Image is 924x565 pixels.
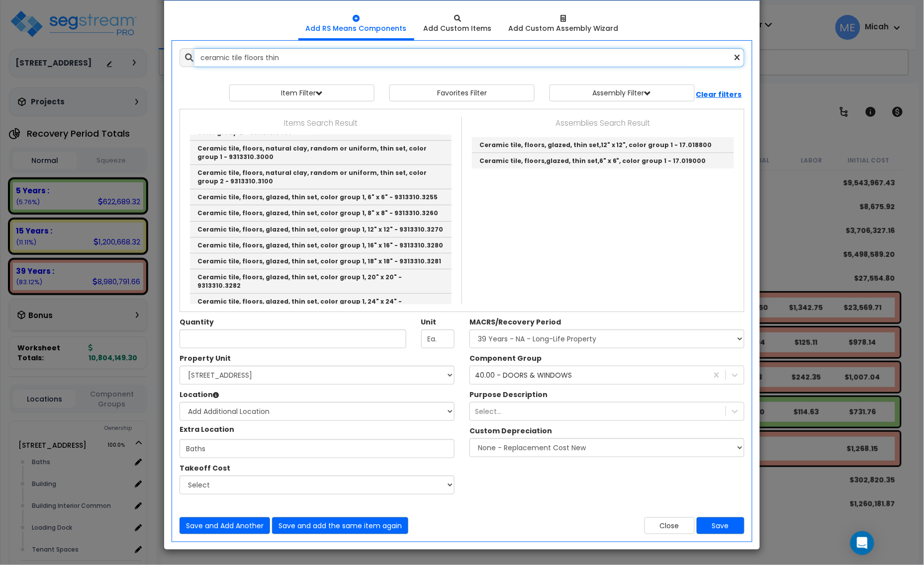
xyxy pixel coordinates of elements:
input: Search [194,48,744,67]
button: Close [645,517,695,534]
button: Save [697,517,744,534]
a: Ceramic tile, floors, natural clay, random or uniform, thin set, color group 1 - 9313310.3000 [190,141,452,165]
p: Assemblies Search Result [469,117,737,130]
button: Save and Add Another [180,517,270,534]
div: Add Custom Items [424,23,492,33]
label: The Custom Item Descriptions in this Dropdown have been designated as 'Takeoff Costs' within thei... [180,463,230,473]
b: Clear filters [696,89,742,99]
a: Ceramic tile, floors,glazed, thin set,6" x 6", color group 1 - 17.019000 [472,153,734,168]
select: The Custom Item Descriptions in this Dropdown have been designated as 'Takeoff Costs' within thei... [180,476,455,494]
div: Select... [475,406,501,416]
a: Ceramic tile, floors, glazed, thin set, color group 1, 16" x 16" - 9313310.3280 [190,238,452,253]
label: Custom Depreciation [469,426,552,436]
div: Add RS Means Components [306,23,407,33]
button: Item Filter [229,84,374,101]
label: MACRS/Recovery Period [469,317,561,327]
label: Component Group [469,353,542,363]
a: Ceramic tile, floors, glazed, thin set, color group 1, 18" x 18" - 9313310.3281 [190,253,452,269]
button: Save and add the same item again [272,517,408,534]
button: Assembly Filter [550,84,695,101]
a: Ceramic tile, floors, glazed, thin set, color group 1, 8" x 8" - 9313310.3260 [190,205,452,221]
label: A Purpose Description Prefix can be used to customize the Item Description that will be shown in ... [469,390,548,400]
label: Property Unit [180,353,231,363]
button: Favorites Filter [389,84,535,101]
div: Open Intercom Messenger [850,531,874,555]
div: 40.00 - DOORS & WINDOWS [475,370,572,380]
label: Location [180,390,219,400]
label: Extra Location [180,421,234,434]
a: Ceramic tile, floors, glazed, thin set, color group 1, 20" x 20" - 9313310.3282 [190,269,452,294]
label: Quantity [180,317,214,327]
div: Add Custom Assembly Wizard [509,23,619,33]
a: Ceramic tile, floors, natural clay, random or uniform, thin set, color group 2 - 9313310.3100 [190,165,452,189]
label: Unit [421,317,437,327]
a: Ceramic tile, floors, glazed, thin set,12" x 12", color group 1 - 17.018800 [472,137,734,153]
p: Items Search Result [187,117,454,130]
a: Ceramic tile, floors, glazed, thin set, color group 1, 24" x 24" - 9313310.3283 [190,294,452,318]
a: Ceramic tile, floors, glazed, thin set, color group 1, 12" x 12" - 9313310.3270 [190,222,452,238]
a: Ceramic tile, floors, glazed, thin set, color group 1, 6" x 6" - 9313310.3255 [190,189,452,205]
